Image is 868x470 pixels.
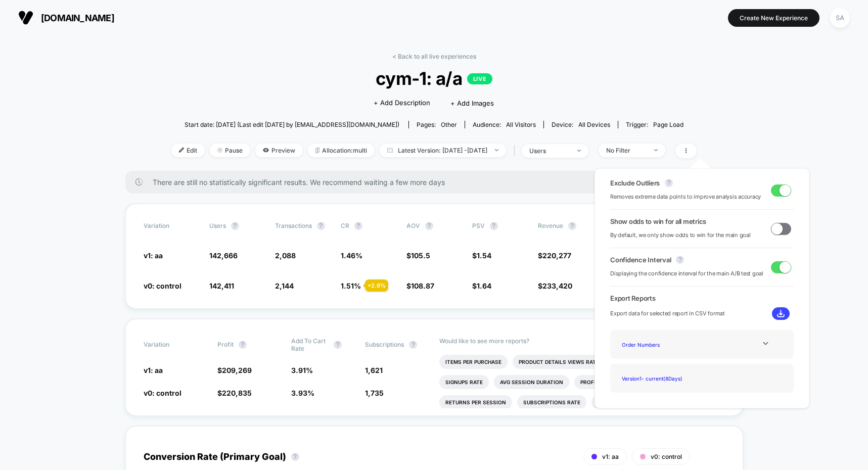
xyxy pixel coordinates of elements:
span: Transactions [275,222,312,229]
li: Profit Per Session [574,375,641,389]
span: Variation [144,222,199,230]
span: Pause [210,144,250,157]
span: | [511,144,522,158]
span: Profit [217,341,234,348]
span: all devices [578,121,610,128]
span: $ [472,251,491,260]
img: end [495,149,498,151]
span: $ [406,281,434,290]
p: LIVE [467,73,492,84]
span: By default, we only show odds to win for the main goal [610,230,751,240]
span: Latest Version: [DATE] - [DATE] [380,144,506,157]
span: $ [217,366,252,374]
span: $ [217,389,252,397]
span: 233,420 [542,281,572,290]
button: ? [676,256,684,264]
span: There are still no statistically significant results. We recommend waiting a few more days [153,178,723,186]
button: ? [231,222,239,230]
div: + 2.9 % [365,279,388,292]
div: Version 1 - current ( 8 Days) [618,371,699,385]
span: cym-1: a/a [198,68,670,89]
span: Add To Cart Rate [291,337,329,352]
span: [DOMAIN_NAME] [41,13,114,23]
span: Variation [144,337,199,352]
span: 2,144 [275,281,294,290]
span: 108.87 [411,281,434,290]
img: edit [179,148,184,153]
span: Subscriptions [365,341,404,348]
li: Product Details Views Rate [513,355,605,369]
p: Would like to see more reports? [439,337,725,345]
span: $ [538,251,571,260]
button: ? [334,341,342,349]
span: $ [538,281,572,290]
span: 3.93 % [291,389,314,397]
span: 142,411 [209,281,234,290]
span: v1: aa [602,453,619,460]
span: Page Load [653,121,683,128]
span: v0: control [144,281,181,290]
span: v1: aa [144,366,163,374]
span: AOV [406,222,420,229]
button: ? [409,341,417,349]
div: SA [830,8,850,28]
span: + Add Images [450,99,494,107]
div: Audience: [473,121,536,128]
span: Allocation: multi [308,144,375,157]
a: < Back to all live experiences [392,53,476,60]
img: rebalance [315,148,319,153]
span: 209,269 [222,366,252,374]
button: ? [490,222,498,230]
span: Confidence Interval [610,256,671,264]
span: 1,735 [365,389,384,397]
span: Displaying the confidence interval for the main A/B test goal [610,269,763,278]
div: Trigger: [626,121,683,128]
span: Start date: [DATE] (Last edit [DATE] by [EMAIL_ADDRESS][DOMAIN_NAME]) [185,121,399,128]
button: ? [239,341,247,349]
span: Revenue [538,222,563,229]
div: Pages: [417,121,457,128]
span: Removes extreme data points to improve analysis accuracy [610,192,761,202]
button: ? [354,222,362,230]
span: Edit [171,144,205,157]
span: 220,835 [222,389,252,397]
span: 142,666 [209,251,238,260]
span: v1: aa [144,251,163,260]
li: Returns Per Session [439,395,512,409]
button: SA [827,8,853,28]
span: Preview [255,144,303,157]
span: other [441,121,457,128]
button: ? [317,222,325,230]
button: Create New Experience [728,9,819,27]
span: 2,088 [275,251,296,260]
div: Order Numbers [618,338,699,351]
span: 1.51 % [341,281,361,290]
span: 220,277 [542,251,571,260]
span: users [209,222,226,229]
span: Show odds to win for all metrics [610,217,706,225]
img: end [217,148,222,153]
span: v0: control [651,453,682,460]
img: end [577,150,581,152]
span: PSV [472,222,485,229]
span: 105.5 [411,251,430,260]
li: Items Per Purchase [439,355,508,369]
span: + Add Description [374,98,430,108]
span: Export Reports [610,294,794,302]
button: ? [568,222,576,230]
li: Signups Rate [439,375,489,389]
img: download [777,310,785,317]
span: v0: control [144,389,181,397]
span: $ [472,281,491,290]
span: All Visitors [506,121,536,128]
span: 1,621 [365,366,383,374]
span: 1.54 [477,251,491,260]
span: CR [341,222,349,229]
li: Subscriptions Rate [517,395,586,409]
span: Exclude Outliers [610,179,660,187]
li: Avg Session Duration [494,375,569,389]
span: 3.91 % [291,366,313,374]
span: Device: [543,121,618,128]
button: [DOMAIN_NAME] [15,10,117,26]
img: calendar [387,148,393,153]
